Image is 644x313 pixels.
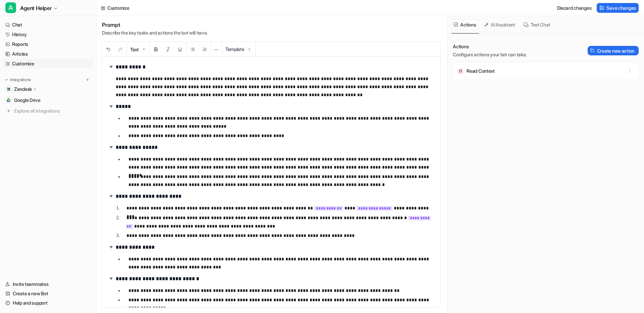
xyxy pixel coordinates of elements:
img: expand-arrow.svg [108,144,114,150]
a: Google DriveGoogle Drive [3,96,94,105]
button: Unordered List [186,42,199,57]
span: Explore all integrations [14,106,91,116]
img: expand-arrow.svg [108,63,114,70]
a: Customize [3,59,94,68]
img: Bold [153,47,159,52]
button: Template [222,42,255,56]
a: Invite teammates [3,279,94,289]
img: Dropdown Down Arrow [141,47,146,52]
button: Save changes [597,3,639,13]
a: Reports [3,40,94,49]
button: Test Chat [521,19,553,30]
span: Google Drive [14,97,41,104]
img: Italic [165,47,171,52]
button: ─ [211,42,222,57]
img: expand menu [4,77,9,82]
button: Redo [114,42,126,57]
button: Bold [150,42,162,57]
button: Italic [162,42,174,57]
a: Create a new Bot [3,289,94,298]
span: A [5,2,16,13]
img: Zendesk [7,87,11,91]
button: Undo [102,42,114,57]
span: Save changes [606,4,636,11]
a: History [3,30,94,39]
p: Read Context [467,68,495,74]
img: expand-arrow.svg [108,275,114,282]
button: AI Assistant [482,19,518,30]
button: Underline [174,42,186,57]
img: Read Context icon [457,68,464,74]
img: menu_add.svg [85,77,90,82]
button: Actions [451,19,479,30]
button: Create new action [588,46,639,55]
button: Text [127,42,150,57]
img: Ordered List [202,47,207,52]
button: Discard changes [554,3,594,13]
img: Google Drive [7,98,11,102]
p: Describe the key tasks and actions the bot will have. [102,29,208,36]
img: expand-arrow.svg [108,244,114,250]
p: Integrations [10,77,31,82]
img: Undo [106,47,111,52]
a: Explore all integrations [3,106,94,116]
img: Create action [590,48,595,53]
span: Agent Helper [20,3,52,13]
button: Ordered List [199,42,211,57]
a: Articles [3,49,94,59]
p: Configure actions your bot can take. [453,51,527,58]
img: expand-arrow.svg [108,193,114,199]
button: Integrations [3,76,33,83]
p: Actions [453,43,527,50]
img: Underline [177,47,183,52]
a: Help and support [3,298,94,308]
div: Customize [107,4,129,11]
img: Redo [118,47,123,52]
p: Zendesk [14,86,32,92]
a: Chat [3,20,94,29]
img: Unordered List [190,47,195,52]
img: explore all integrations [5,108,12,114]
img: Template [247,47,252,52]
img: expand-arrow.svg [108,103,114,110]
h1: Prompt [102,21,208,28]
